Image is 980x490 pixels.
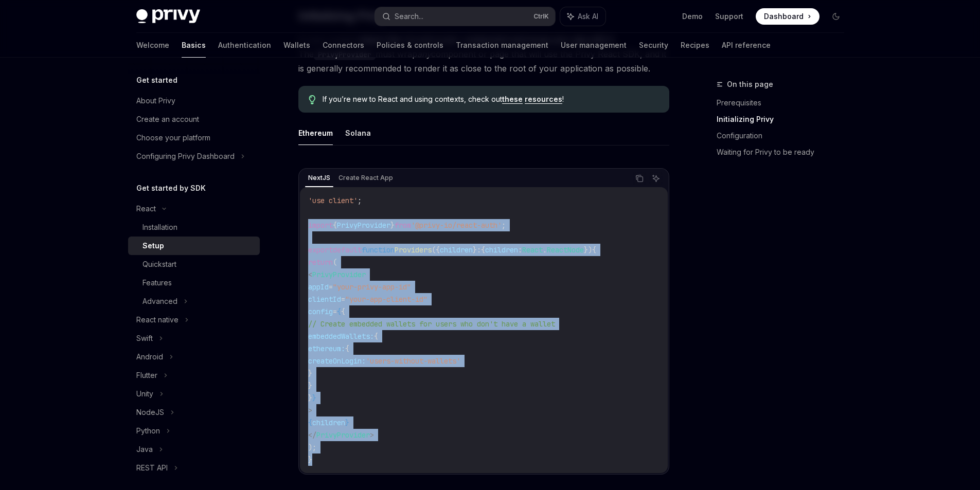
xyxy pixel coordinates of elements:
span: . [543,245,547,255]
span: from [395,221,411,230]
span: } [345,418,349,427]
h5: Get started [136,74,177,86]
span: ; [502,221,506,230]
span: } [390,221,395,230]
a: API reference [722,33,771,58]
span: 'use client' [308,196,358,205]
span: PrivyProvider [312,270,366,279]
span: return [308,258,333,267]
div: Create React App [335,172,396,184]
div: Search... [395,10,423,23]
a: User management [561,33,627,58]
a: Demo [682,11,703,22]
span: children [312,418,345,427]
a: resources [525,95,562,104]
div: Choose your platform [136,132,210,144]
a: Policies & controls [377,33,443,58]
a: Support [715,11,743,22]
div: Quickstart [142,258,176,270]
span: = [341,295,345,304]
span: appId [308,282,329,292]
a: Welcome [136,33,169,58]
button: Toggle dark mode [828,8,844,25]
button: Search...CtrlK [375,7,555,26]
span: { [337,307,341,316]
span: { [308,418,312,427]
span: // Create embedded wallets for users who don't have a wallet [308,319,555,329]
div: Java [136,443,153,456]
span: } [308,393,312,403]
span: } [308,369,312,378]
a: Choose your platform [128,129,260,147]
div: Unity [136,388,153,400]
span: { [333,221,337,230]
span: </ [308,430,316,440]
span: "your-privy-app-id" [333,282,411,292]
span: < [308,270,312,279]
div: Create an account [136,113,199,125]
span: { [345,344,349,353]
a: Prerequisites [717,95,852,111]
a: Dashboard [756,8,819,25]
span: } [312,393,316,403]
div: React [136,203,156,215]
a: Installation [128,218,260,237]
div: About Privy [136,95,175,107]
a: Configuration [717,128,852,144]
a: About Privy [128,92,260,110]
span: } [308,455,312,464]
span: } [473,245,477,255]
a: Security [639,33,668,58]
span: = [333,307,337,316]
span: 'users-without-wallets' [366,356,460,366]
span: children [440,245,473,255]
span: > [370,430,374,440]
a: Wallets [283,33,310,58]
button: Copy the contents from the code block [633,172,646,185]
div: Flutter [136,369,157,382]
span: Providers [395,245,432,255]
span: Ask AI [578,11,598,22]
a: Recipes [681,33,709,58]
span: { [592,245,596,255]
span: import [308,221,333,230]
a: these [502,95,523,104]
span: Dashboard [764,11,804,22]
span: ( [333,258,337,267]
div: Advanced [142,295,177,307]
button: Ask AI [649,172,663,185]
span: ); [308,443,316,452]
img: dark logo [136,9,200,24]
span: ethereum: [308,344,345,353]
a: Quickstart [128,255,260,274]
div: Installation [142,221,177,233]
svg: Tip [309,95,316,104]
a: Waiting for Privy to be ready [717,144,852,160]
span: : [477,245,481,255]
span: ReactNode [547,245,584,255]
a: Setup [128,237,260,255]
span: : [518,245,522,255]
span: } [308,381,312,390]
span: ; [358,196,362,205]
span: > [308,406,312,415]
a: Features [128,274,260,292]
div: REST API [136,462,168,474]
button: Solana [345,121,371,145]
div: Android [136,351,163,363]
span: embeddedWallets: [308,332,374,341]
span: PrivyProvider [337,221,390,230]
div: Setup [142,240,164,252]
div: Swift [136,332,153,344]
span: config [308,307,333,316]
span: { [374,332,378,341]
span: '@privy-io/react-auth' [411,221,502,230]
span: React [522,245,543,255]
span: ({ [432,245,440,255]
span: PrivyProvider [316,430,370,440]
button: Ask AI [560,7,605,26]
span: children [485,245,518,255]
a: Initializing Privy [717,111,852,128]
div: NextJS [305,172,333,184]
span: default [333,245,362,255]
